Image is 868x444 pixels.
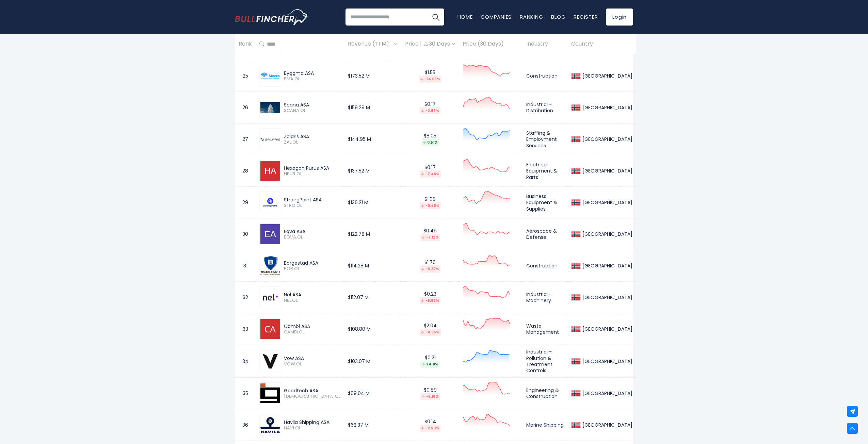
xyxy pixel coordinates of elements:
td: 32 [235,282,256,313]
div: [GEOGRAPHIC_DATA] [581,422,632,428]
div: -0.46% [420,202,441,209]
td: Industrial - Pollution & Treatment Controls [523,345,567,378]
td: $114.28 M [344,250,401,282]
div: Goodtech ASA [284,388,340,394]
td: Industrial - Machinery [523,282,567,313]
a: Blog [551,13,565,20]
th: Industry [523,34,567,54]
td: 27 [235,124,256,155]
td: $112.07 M [344,282,401,313]
div: Nel ASA [284,292,340,298]
td: $173.52 M [344,60,401,92]
div: $1.55 [405,69,455,83]
span: CAMBI.OL [284,329,340,335]
span: Revenue (TTM) [348,39,392,49]
td: Construction [523,250,567,282]
td: 36 [235,409,256,441]
td: Waste Management [523,313,567,345]
td: $122.78 M [344,218,401,250]
td: $62.37 M [344,409,401,441]
div: Price | 30 Days [405,40,455,48]
div: $0.17 [405,101,455,114]
div: [GEOGRAPHIC_DATA] [581,263,632,269]
div: [GEOGRAPHIC_DATA] [581,168,632,174]
div: $0.21 [405,355,455,368]
img: BOR.OL.png [260,256,280,276]
div: -7.46% [420,170,441,178]
th: Rank [235,34,256,54]
td: 25 [235,60,256,92]
div: $0.23 [405,291,455,304]
td: 26 [235,92,256,124]
div: [GEOGRAPHIC_DATA] [581,231,632,237]
div: Eqva ASA [284,228,340,234]
div: [GEOGRAPHIC_DATA] [581,358,632,364]
div: -14.05% [419,76,441,83]
a: Ranking [520,13,543,20]
div: Havila Shipping ASA [284,419,340,425]
td: $136.21 M [344,187,401,218]
img: NEL.OL.png [260,287,280,307]
div: -6.32% [420,265,440,273]
div: -7.12% [420,234,440,241]
span: EQVA.OL [284,234,340,240]
div: StrongPoint ASA [284,197,340,203]
td: Marine Shipping [523,409,567,441]
td: 34 [235,345,256,378]
div: Byggma ASA [284,70,340,76]
td: Electrical Equipment & Parts [523,155,567,187]
td: $69.04 M [344,378,401,409]
span: BOR.OL [284,266,340,272]
td: Industrial - Distribution [523,92,567,124]
img: ZAL.OL.png [260,138,280,141]
div: Vow ASA [284,355,340,361]
td: 35 [235,378,256,409]
div: 0.51% [421,139,439,146]
div: $1.76 [405,259,455,273]
div: -2.87% [420,107,440,114]
a: Register [574,13,598,20]
img: BMA.OL.png [260,72,280,80]
div: [GEOGRAPHIC_DATA] [581,73,632,79]
td: 31 [235,250,256,282]
div: -4.95% [420,329,441,336]
td: 33 [235,313,256,345]
div: $8.05 [405,133,455,146]
td: 28 [235,155,256,187]
td: $137.52 M [344,155,401,187]
div: 24.11% [420,361,440,368]
span: SCANA.OL [284,108,340,114]
a: Go to homepage [235,9,308,25]
div: -5.16% [420,393,440,400]
span: [DEMOGRAPHIC_DATA]OL [284,394,340,399]
td: 30 [235,218,256,250]
td: $144.95 M [344,124,401,155]
img: HAVI.OL.png [260,417,280,433]
td: $159.29 M [344,92,401,124]
div: $2.04 [405,323,455,336]
div: -2.50% [420,425,440,432]
div: $0.89 [405,387,455,400]
div: $0.17 [405,164,455,178]
td: Staffing & Employment Services [523,124,567,155]
div: Borgestad ASA [284,260,340,266]
a: Companies [481,13,512,20]
span: VOW.OL [284,361,340,367]
div: $0.14 [405,418,455,432]
div: Hexagon Purus ASA [284,165,340,171]
td: Engineering & Construction [523,378,567,409]
span: HPUR.OL [284,171,340,177]
a: Home [457,13,472,20]
div: Zalaris ASA [284,133,340,139]
span: BMA.OL [284,76,340,82]
div: [GEOGRAPHIC_DATA] [581,199,632,205]
div: Scana ASA [284,102,340,108]
td: Aerospace & Defense [523,218,567,250]
div: Cambi ASA [284,323,340,329]
td: $108.80 M [344,313,401,345]
div: [GEOGRAPHIC_DATA] [581,326,632,332]
td: 29 [235,187,256,218]
td: Construction [523,60,567,92]
span: STRO.OL [284,203,340,209]
td: $103.07 M [344,345,401,378]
